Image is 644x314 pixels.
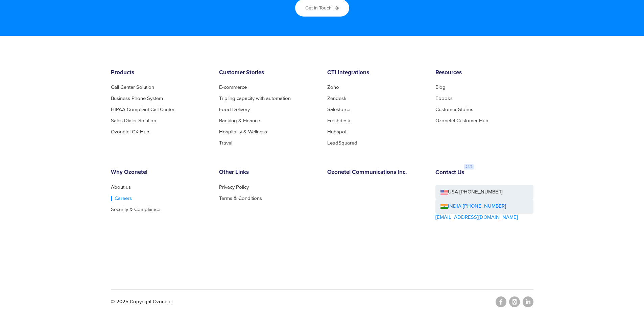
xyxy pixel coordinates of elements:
a: [EMAIL_ADDRESS][DOMAIN_NAME] [435,214,518,221]
a: Customer Stories [435,107,473,112]
a: Freshdesk [327,118,350,123]
img: ind-flag.png [440,204,448,209]
a: LeadSquared [327,140,357,146]
a: INDIA [PHONE_NUMBER] [440,203,506,210]
a: Ebooks [435,96,453,101]
a: Security & Compliance [111,207,160,212]
a: Careers [111,196,132,201]
a: Ozonetel CX Hub [111,129,149,134]
a: Food Delivery [219,107,250,112]
a: Zoho [327,85,339,90]
a: Hubspot [327,129,347,134]
a: Call Center Solution [111,85,154,90]
h6: Ozonetel Communications Inc. [327,169,425,176]
h6: CTI Integrations [327,70,425,76]
h6: Other Links [219,169,317,176]
a: USA [PHONE_NUMBER] [435,185,533,200]
a: Privacy Policy [219,185,249,190]
a: About us [111,185,131,190]
a: Banking & Finance [219,118,260,123]
h6: Products [111,70,209,76]
a: HIPAA Compliant Call Center [111,107,174,112]
a: Blog [435,85,446,90]
a: E-commerce [219,85,247,90]
h6: Contact Us [435,169,464,176]
a: Ozonetel Customer Hub [435,118,488,123]
a: Zendesk [327,96,347,101]
h6: Resources [435,70,533,76]
h6: Why Ozonetel [111,169,209,176]
a: Sales Dialer Solution [111,118,156,123]
img: us-flag.png [440,190,448,195]
h6: Customer Stories [219,70,317,76]
a: Business Phone System [111,96,163,101]
a: Salesforce [327,107,350,112]
a: Terms & Conditions [219,196,262,201]
span: Get in touch [305,5,332,11]
a: Tripling capacity with automation [219,96,291,101]
a: Travel [219,140,232,146]
a: Hospitality & Wellness [219,129,267,134]
p: © 2025 Copyright Ozonetel [111,298,172,306]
